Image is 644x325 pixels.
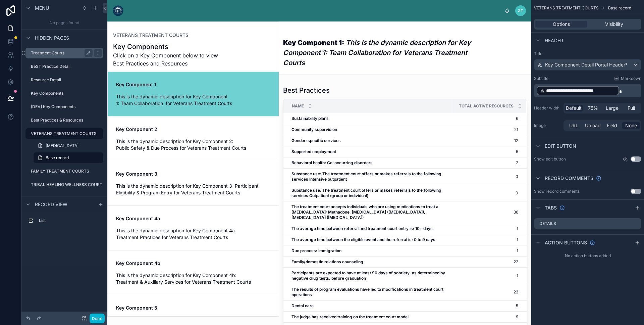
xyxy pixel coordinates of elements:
strong: Key Component 4b [116,260,160,266]
strong: Key Component 2 [116,126,157,132]
label: [DEV] Key Components [31,104,102,109]
span: This is the dynamic description for Key Component 4a: Treatment Practices for Veterans Treatment ... [116,227,271,241]
strong: Key Component 3 [116,171,157,177]
span: Options [553,21,570,28]
a: VETERANS TREATMENT COURTS [113,32,189,39]
a: [DEV] Key Components [25,101,103,112]
span: Menu [35,5,49,11]
span: This is the dynamic description for Key Component 2: Public Safety & Due Process for Veterans Tre... [116,138,271,151]
span: VETERANS TREATMENT COURTS [534,5,599,11]
strong: Key Component 4a [116,216,160,221]
span: Name [292,103,304,109]
label: Show edit button [534,156,566,162]
a: Best Practices & Resources [25,115,103,126]
span: 75% [588,105,598,111]
a: Key Component 3This is the dynamic description for Key Component 3: Participant Eligibility & Pro... [108,161,279,205]
label: Resource Detail [31,77,102,83]
a: BeST Practice Detail [25,61,103,72]
span: Visibility [605,21,623,28]
span: Full [628,105,635,111]
div: scrollable content [129,9,504,12]
label: BeST Practice Detail [31,64,102,69]
h1: Key Components [113,42,223,51]
a: Key Component 4bThis is the dynamic description for Key Component 4b: Treatment & Auxiliary Servi... [108,250,279,295]
span: Base record [46,155,69,160]
span: Click on a Key Component below to view Best Practices and Resources [113,51,223,67]
span: ZT [518,8,523,13]
span: Edit button [545,143,576,149]
strong: Key Component 5 [116,305,157,311]
a: Treatment Courts [25,48,103,58]
div: scrollable content [534,84,641,97]
span: [MEDICAL_DATA] [46,143,78,148]
span: Large [606,105,619,111]
span: This is the dynamic description for Key Component 4b: Treatment & Auxiliary Services for Veterans... [116,272,271,285]
span: Upload [585,122,601,129]
span: Field [607,122,617,129]
span: Total Active Resources [459,103,514,109]
span: Record view [35,201,67,208]
span: Default [566,105,582,111]
span: Base record [608,5,631,11]
div: No pages found [21,16,107,30]
a: Key Components [25,88,103,99]
a: [MEDICAL_DATA] [34,140,103,151]
label: Details [539,221,556,226]
span: Action buttons [545,239,587,246]
span: URL [569,122,578,129]
span: This is the dynamic description for Key Component 3: Participant Eligibility & Program Entry for ... [116,183,271,196]
a: VETERANS TREATMENT COURTS [25,128,103,139]
div: Show record comments [534,189,580,194]
label: Key Components [31,91,102,96]
strong: Key Component 1 [116,82,156,87]
span: None [625,122,637,129]
strong: Key Component 1: [283,39,344,47]
label: Treatment Courts [31,50,90,56]
label: List [39,218,101,223]
span: This is the dynamic description for Key Component 1: Team Collaboration for Veterans Treatment Co... [116,93,271,107]
span: Record comments [545,175,593,182]
a: Key Component 1This is the dynamic description for Key Component 1: Team Collaboration for Vetera... [108,72,279,116]
span: Markdown [621,76,641,81]
label: Title [534,51,641,56]
em: This is the dynamic description for Key Component 1: Team Collaboration for Veterans Treatment Co... [283,39,471,67]
label: Header width [534,105,561,111]
button: Done [90,314,105,323]
a: Key Component 2This is the dynamic description for Key Component 2: Public Safety & Due Process f... [108,116,279,161]
label: TRIBAL HEALING WELLNESS COURTS [31,182,105,187]
label: Best Practices & Resources [31,118,102,123]
label: VETERANS TREATMENT COURTS [31,131,99,136]
div: No action buttons added [531,250,644,261]
label: Image [534,123,561,128]
button: Key Component Detail Portal Header* [534,59,641,71]
a: Resource Detail [25,75,103,85]
a: Base record [34,152,103,163]
a: Key Component 4aThis is the dynamic description for Key Component 4a: Treatment Practices for Vet... [108,205,279,250]
div: scrollable content [21,212,107,233]
span: Tabs [545,204,557,211]
a: FAMILY TREATMENT COURTS [25,166,103,177]
label: Subtitle [534,76,548,81]
img: App logo [113,5,123,16]
span: Hidden pages [35,35,69,41]
label: FAMILY TREATMENT COURTS [31,169,102,174]
a: Markdown [614,76,641,81]
span: Header [545,37,563,44]
span: Key Component Detail Portal Header* [545,61,628,68]
a: TRIBAL HEALING WELLNESS COURTS [25,179,103,190]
